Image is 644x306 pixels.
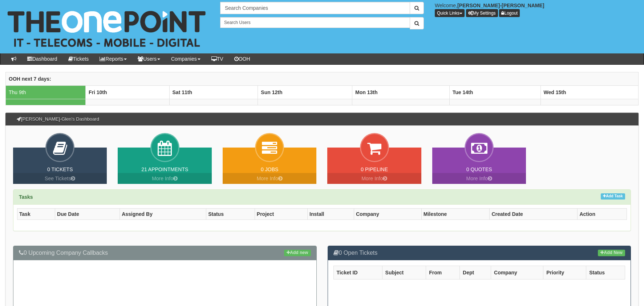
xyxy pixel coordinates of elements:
th: Sat 11th [169,85,258,99]
th: Action [578,208,627,220]
th: Company [491,266,543,279]
th: Company [354,208,421,220]
a: More Info [118,173,211,184]
a: 0 Pipeline [361,166,388,172]
div: Welcome, [429,2,644,17]
a: OOH [229,53,256,64]
th: Tue 14th [449,85,540,99]
th: Sun 12th [258,85,352,99]
th: Wed 15th [540,85,639,99]
th: OOH next 7 days: [6,72,639,85]
h3: 0 Open Tickets [333,250,625,256]
th: Install [308,208,354,220]
h3: [PERSON_NAME]-Glen's Dashboard [13,113,103,125]
a: More Info [223,173,316,184]
th: Task [17,208,55,220]
a: Companies [166,53,206,64]
a: TV [206,53,229,64]
h3: 0 Upcoming Company Callbacks [19,250,311,256]
th: Mon 13th [352,85,450,99]
button: Quick Links [435,9,465,17]
a: Logout [499,9,520,17]
a: 0 Tickets [47,166,73,172]
a: Add New [598,250,625,256]
th: Priority [543,266,586,279]
input: Search Users [220,17,410,28]
a: 0 Jobs [261,166,278,172]
th: Status [206,208,255,220]
th: Ticket ID [333,266,382,279]
a: 0 Quotes [466,166,492,172]
th: Created Date [490,208,578,220]
th: Subject [382,266,426,279]
a: Add new [284,250,311,256]
th: From [426,266,460,279]
th: Dept [460,266,491,279]
a: Dashboard [22,53,63,64]
th: Milestone [421,208,490,220]
strong: Tasks [19,194,33,200]
a: Users [132,53,166,64]
a: Tickets [63,53,94,64]
th: Project [255,208,307,220]
b: [PERSON_NAME]-[PERSON_NAME] [457,3,544,8]
th: Assigned By [120,208,206,220]
a: See Tickets [13,173,107,184]
input: Search Companies [220,2,410,14]
a: More Info [327,173,421,184]
td: Thu 9th [6,85,86,99]
th: Due Date [55,208,120,220]
a: Reports [94,53,132,64]
th: Fri 10th [85,85,169,99]
th: Status [586,266,625,279]
a: Add Task [601,193,625,200]
a: 21 Appointments [141,166,188,172]
a: More Info [432,173,526,184]
a: My Settings [466,9,498,17]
